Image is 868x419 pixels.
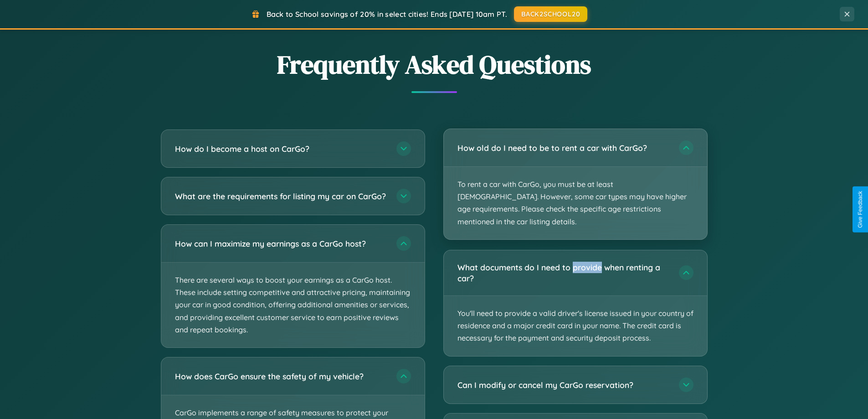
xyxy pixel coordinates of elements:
h3: How old do I need to be to rent a car with CarGo? [457,142,670,154]
p: There are several ways to boost your earnings as a CarGo host. These include setting competitive ... [161,263,425,347]
h3: How does CarGo ensure the safety of my vehicle? [175,371,387,382]
p: You'll need to provide a valid driver's license issued in your country of residence and a major c... [444,296,707,356]
h3: How can I maximize my earnings as a CarGo host? [175,238,387,249]
p: To rent a car with CarGo, you must be at least [DEMOGRAPHIC_DATA]. However, some car types may ha... [444,167,707,239]
button: BACK2SCHOOL20 [514,6,587,22]
h3: What documents do I need to provide when renting a car? [457,262,670,284]
h3: What are the requirements for listing my car on CarGo? [175,191,387,202]
h3: How do I become a host on CarGo? [175,143,387,155]
h2: Frequently Asked Questions [161,47,708,82]
div: Give Feedback [857,191,863,228]
h3: Can I modify or cancel my CarGo reservation? [457,379,670,390]
span: Back to School savings of 20% in select cities! Ends [DATE] 10am PT. [267,10,507,19]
